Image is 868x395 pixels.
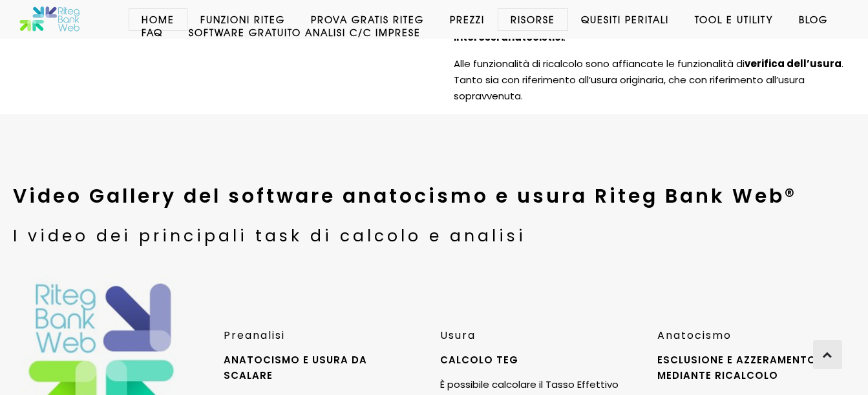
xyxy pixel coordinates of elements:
a: Tool e Utility [682,13,786,26]
a: Quesiti Peritali [568,13,682,26]
img: Software anatocismo e usura bancaria [19,6,81,32]
a: Faq [129,26,176,39]
h2: Video Gallery del software anatocismo e usura Riteg Bank Web® [13,179,842,214]
a: Risorse [498,13,568,26]
h5: Anatocismo e usura da scalare [224,352,415,384]
strong: verifica dell’usura [745,57,842,70]
h4: Usura [440,327,631,343]
a: Prova Gratis Riteg [298,13,437,26]
a: Home [129,13,187,26]
h3: I video dei principali task di calcolo e analisi [13,223,842,250]
p: Alle funzionalità di ricalcolo sono affiancate le funzionalità di . Tanto sia con riferimento all... [454,56,859,105]
a: Funzioni Riteg [187,13,298,26]
h5: Esclusione e azzeramento mediante ricalcolo [657,352,849,384]
h4: Anatocismo [657,327,849,343]
h5: Calcolo TEG [440,352,631,369]
h4: Preanalisi [224,327,415,343]
a: Prezzi [437,13,498,26]
strong: genera interessi anatocistici [454,14,815,44]
a: Software GRATUITO analisi c/c imprese [176,26,434,39]
a: Blog [786,13,841,26]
